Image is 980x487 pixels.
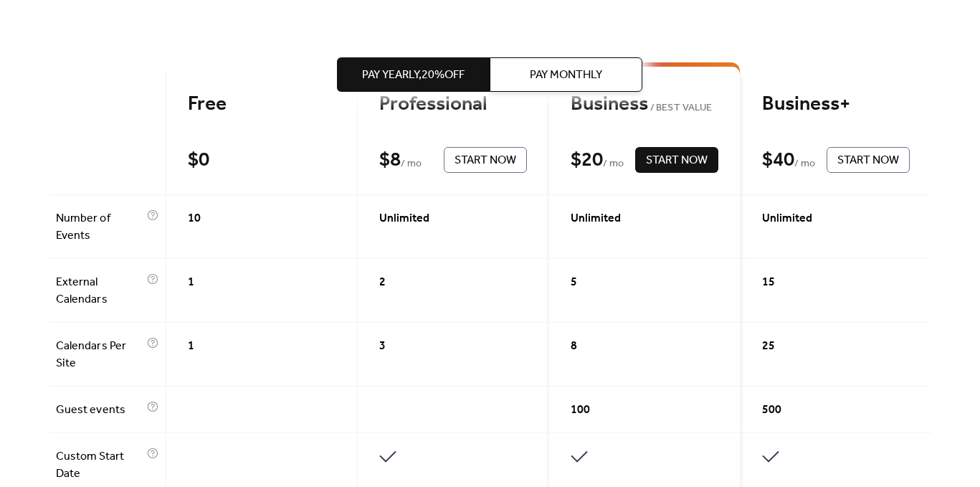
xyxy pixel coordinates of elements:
span: Number of Events [56,210,143,245]
div: $ 8 [379,148,401,173]
span: Unlimited [379,210,429,227]
span: / mo [603,156,624,173]
span: 3 [379,338,386,355]
div: $ 20 [571,148,603,173]
span: Start Now [455,152,516,169]
span: 5 [571,274,577,291]
span: / mo [401,156,422,173]
span: BEST VALUE [648,100,712,117]
span: / mo [794,156,815,173]
span: 10 [188,210,201,227]
button: Start Now [635,147,718,173]
span: External Calendars [56,274,143,308]
span: Pay Monthly [531,67,603,84]
button: Pay Yearly,20%off [338,57,490,92]
span: Calendars Per Site [56,338,143,372]
span: Guest events [56,402,143,419]
span: Start Now [646,152,708,169]
span: 2 [379,274,386,291]
span: 15 [762,274,775,291]
div: Business [571,92,718,117]
span: Custom Start Date [56,448,143,483]
div: $ 0 [188,148,209,173]
span: 100 [571,402,590,419]
div: $ 40 [762,148,794,173]
button: Start Now [827,147,910,173]
span: Start Now [837,152,899,169]
span: 25 [762,338,775,355]
div: Business+ [762,92,910,117]
button: Pay Monthly [490,57,643,92]
span: 1 [188,338,194,355]
span: Unlimited [762,210,812,227]
span: 1 [188,274,194,291]
div: Free [188,92,336,117]
span: Unlimited [571,210,621,227]
span: 8 [571,338,577,355]
span: 500 [762,402,781,419]
button: Start Now [444,147,527,173]
span: Pay Yearly, 20% off [363,67,465,84]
